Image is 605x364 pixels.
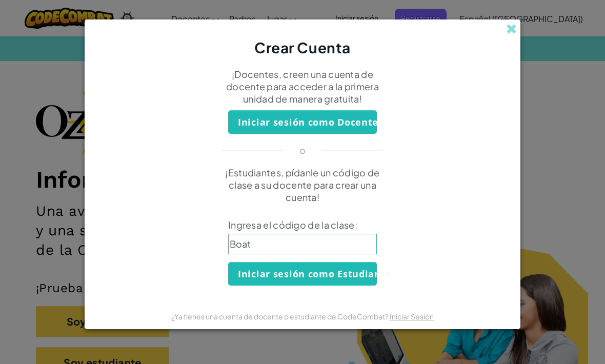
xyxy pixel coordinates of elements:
button: Iniciar sesión como Docente [228,110,377,134]
a: Iniciar Sesión [390,312,434,321]
p: o [299,144,306,156]
p: ¡Estudiantes, pídanle un código de clase a su docente para crear una cuenta! [213,167,392,204]
span: Crear Cuenta [254,38,351,56]
button: Iniciar sesión como Estudiante [228,262,377,286]
p: ¡Docentes, creen una cuenta de docente para acceder a la primera unidad de manera gratuita! [213,68,392,105]
span: Ingresa el código de la clase: [228,219,377,231]
span: ¿Ya tienes una cuenta de docente o estudiante de CodeCombat? [171,312,390,321]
